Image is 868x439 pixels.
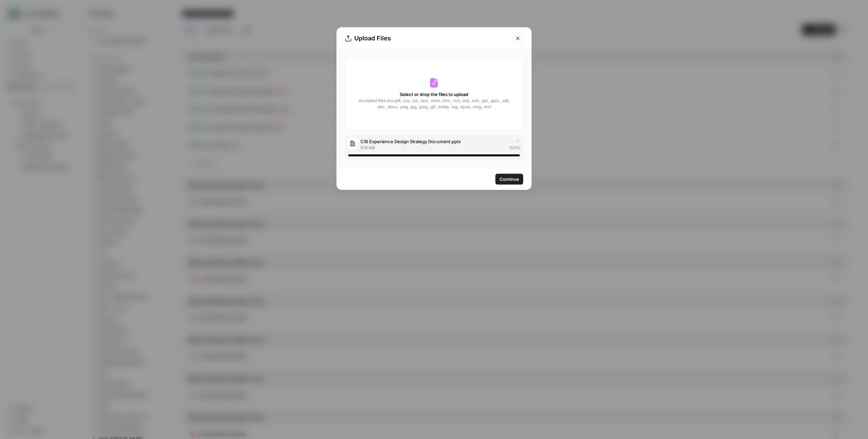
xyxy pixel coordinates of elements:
span: CIB Experience Design Strategy Document.pptx [360,138,461,145]
div: Upload Files [345,34,508,43]
button: Close modal [512,33,523,44]
span: Select or drop the files to upload [400,91,468,98]
span: 9.19 MB [360,145,375,151]
span: 100 % [509,145,520,151]
button: Continue [495,174,523,185]
span: Accepted files are .pdf, .csv, .txt, .text, .html, .htm, .md, .md, .xml, .ppt, .pptx, .odt, .doc,... [358,98,510,110]
span: Continue [499,176,519,183]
